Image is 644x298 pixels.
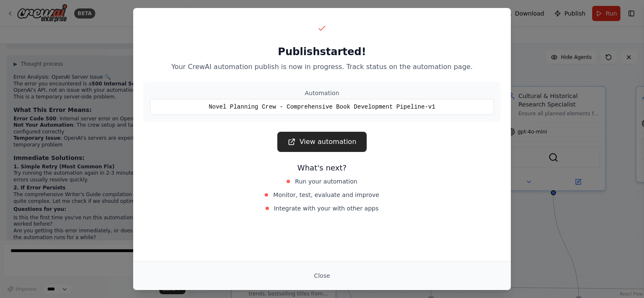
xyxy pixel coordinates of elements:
span: Integrate with your with other apps [274,204,379,213]
button: Close [307,268,337,283]
div: Automation [150,89,494,97]
p: Your CrewAI automation publish is now in progress. Track status on the automation page. [143,62,501,72]
span: Run your automation [295,177,357,186]
a: View automation [277,132,366,152]
h2: Publish started! [143,45,501,59]
span: Monitor, test, evaluate and improve [273,191,379,199]
h3: What's next? [143,162,501,174]
div: Novel Planning Crew - Comprehensive Book Development Pipeline-v1 [150,99,494,115]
